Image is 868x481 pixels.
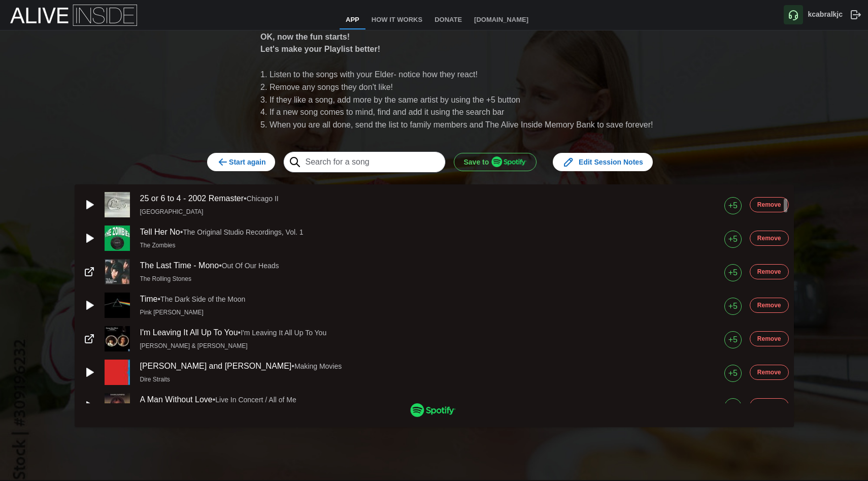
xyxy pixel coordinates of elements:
[105,326,130,351] img: album cover
[750,197,789,212] button: Remove
[140,308,286,317] div: Pink [PERSON_NAME]
[140,194,244,203] a: 25 or 6 to 4 - 2002 Remaster
[750,298,789,313] button: Remove
[491,156,527,167] img: Spotify_Logo_RGB_Green.9ff49e53.png
[140,328,238,337] a: I'm Leaving It All Up To You
[140,241,286,250] div: The Zombies
[463,153,527,171] span: Save to
[728,334,738,346] div: +5
[270,69,478,81] span: Listen to the songs with your Elder- notice how they react!
[105,192,130,217] img: album cover
[757,198,781,212] span: Remove
[207,153,275,171] button: Start again
[724,365,742,382] button: +5
[728,401,738,413] div: +5
[140,193,627,205] div: •
[750,331,789,346] button: Remove
[553,153,653,171] button: Edit Session Notes
[140,207,286,217] div: [GEOGRAPHIC_DATA]
[140,241,313,250] a: The Zombies
[724,231,742,248] button: +5
[105,226,130,251] img: album cover
[105,293,130,318] img: album cover
[140,394,627,406] div: •
[160,295,245,303] span: The Dark Side of the Moon
[241,329,326,337] span: I'm Leaving It All Up To You
[10,5,137,26] img: Alive Inside Logo
[728,267,738,279] div: +5
[757,231,781,245] span: Remove
[140,327,627,339] div: •
[724,398,742,415] button: +5
[140,341,286,351] div: [PERSON_NAME] & [PERSON_NAME]
[454,153,537,171] button: Save to
[140,395,213,404] a: A Man Without Love
[140,274,286,284] div: The Rolling Stones
[140,260,627,272] div: •
[140,308,313,317] a: Pink [PERSON_NAME]
[140,261,219,270] a: The Last Time - Mono
[140,360,627,373] div: •
[140,362,292,370] a: [PERSON_NAME] and [PERSON_NAME]
[728,367,738,380] div: +5
[183,228,303,236] span: The Original Studio Recordings, Vol. 1
[215,396,296,404] span: Live In Concert / All of Me
[270,106,505,119] span: If a new song comes to mind, find and add it using the search bar
[808,10,843,18] b: kcabralkjc
[757,265,781,279] span: Remove
[222,262,279,270] span: Out Of Our Heads
[140,375,286,384] div: Dire Straits
[270,81,393,94] span: Remove any songs they don't like!
[757,365,781,379] span: Remove
[750,398,789,413] button: Remove
[724,197,742,214] button: +5
[140,293,627,306] div: •
[294,362,342,370] span: Making Movies
[247,195,279,203] span: Chicago II
[283,151,446,173] input: Search for a song
[140,274,313,284] a: The Rolling Stones
[750,264,789,279] button: Remove
[724,298,742,315] button: +5
[728,200,738,212] div: +5
[757,298,781,312] span: Remove
[728,233,738,246] div: +5
[750,365,789,380] button: Remove
[728,300,738,313] div: +5
[217,153,265,171] span: Start again
[140,207,313,217] a: [GEOGRAPHIC_DATA]
[140,375,313,384] a: Dire Straits
[105,360,130,385] img: album cover
[750,231,789,246] button: Remove
[140,226,627,239] div: •
[140,228,180,236] a: Tell Her No
[270,119,653,132] span: When you are all done, send the list to family members and The Alive Inside Memory Bank to save f...
[724,331,742,348] button: +5
[105,259,130,284] img: album cover
[260,33,380,54] b: OK, now the fun starts! Let's make your Playlist better!
[140,341,313,351] a: [PERSON_NAME] & [PERSON_NAME]
[562,153,643,171] span: Edit Session Notes
[270,94,520,107] span: If they like a song, add more by the same artist by using the +5 button
[140,295,158,303] a: Time
[410,403,456,417] img: Spotify_Logo_RGB_Green.9ff49e53.png
[724,264,742,281] button: +5
[105,393,130,419] img: album cover
[757,399,781,413] span: Remove
[757,332,781,346] span: Remove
